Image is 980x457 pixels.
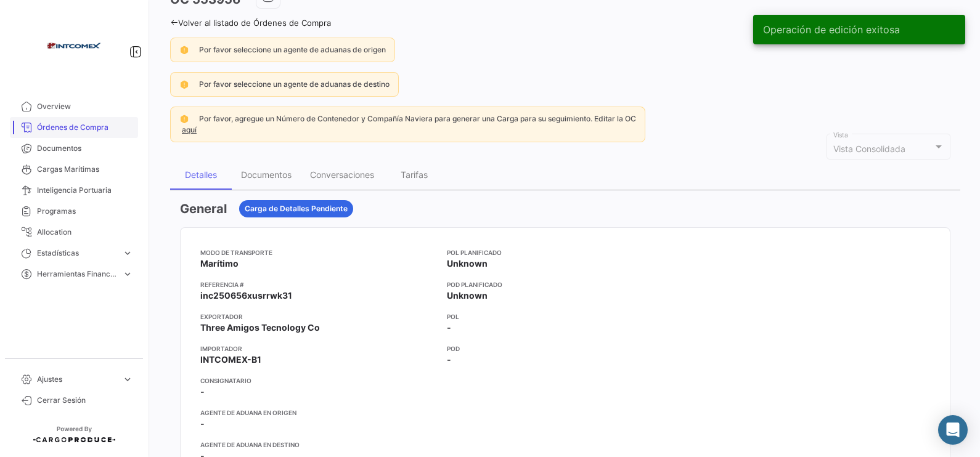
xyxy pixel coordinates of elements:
[200,257,239,270] span: Marítimo
[833,144,905,154] span: Vista Consolidada
[199,45,386,54] span: Por favor seleccione un agente de aduanas de origen
[37,206,133,217] span: Programas
[200,354,261,366] span: INTCOMEX-B1
[447,322,451,334] span: -
[37,101,133,112] span: Overview
[199,79,390,89] span: Por favor seleccione un agente de aduanas de destino
[10,117,138,138] a: Órdenes de Compra
[200,280,437,289] app-card-info-title: Referencia #
[37,374,117,385] span: Ajustes
[10,201,138,222] a: Programas
[10,180,138,201] a: Inteligencia Portuaria
[185,169,217,180] div: Detalles
[37,143,133,154] span: Documentos
[200,376,437,386] app-card-info-title: Consignatario
[179,125,199,134] a: aquí
[447,289,488,302] span: Unknown
[10,96,138,117] a: Overview
[43,15,105,76] img: intcomex.png
[200,289,292,302] span: inc250656xusrrwk31
[401,169,428,180] div: Tarifas
[241,169,292,180] div: Documentos
[37,269,117,280] span: Herramientas Financieras
[310,169,374,180] div: Conversaciones
[170,18,331,28] a: Volver al listado de Órdenes de Compra
[199,114,636,123] span: Por favor, agregue un Número de Contenedor y Compañía Naviera para generar una Carga para su segu...
[10,222,138,243] a: Allocation
[37,122,133,133] span: Órdenes de Compra
[122,248,133,259] span: expand_more
[200,344,437,354] app-card-info-title: Importador
[200,312,437,322] app-card-info-title: Exportador
[200,440,437,450] app-card-info-title: Agente de Aduana en Destino
[200,386,205,398] span: -
[180,200,227,217] h3: General
[10,159,138,180] a: Cargas Marítimas
[763,23,900,36] span: Operación de edición exitosa
[200,418,205,430] span: -
[200,248,437,257] app-card-info-title: Modo de Transporte
[447,312,684,322] app-card-info-title: POL
[447,257,488,270] span: Unknown
[447,248,684,257] app-card-info-title: POL Planificado
[37,227,133,238] span: Allocation
[200,322,320,334] span: Three Amigos Tecnology Co
[447,344,684,354] app-card-info-title: POD
[245,203,348,214] span: Carga de Detalles Pendiente
[200,408,437,418] app-card-info-title: Agente de Aduana en Origen
[10,138,138,159] a: Documentos
[37,164,133,175] span: Cargas Marítimas
[447,280,684,289] app-card-info-title: POD Planificado
[447,354,451,366] span: -
[938,415,968,445] div: Abrir Intercom Messenger
[37,395,133,406] span: Cerrar Sesión
[122,269,133,280] span: expand_more
[37,185,133,196] span: Inteligencia Portuaria
[37,248,117,259] span: Estadísticas
[122,374,133,385] span: expand_more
